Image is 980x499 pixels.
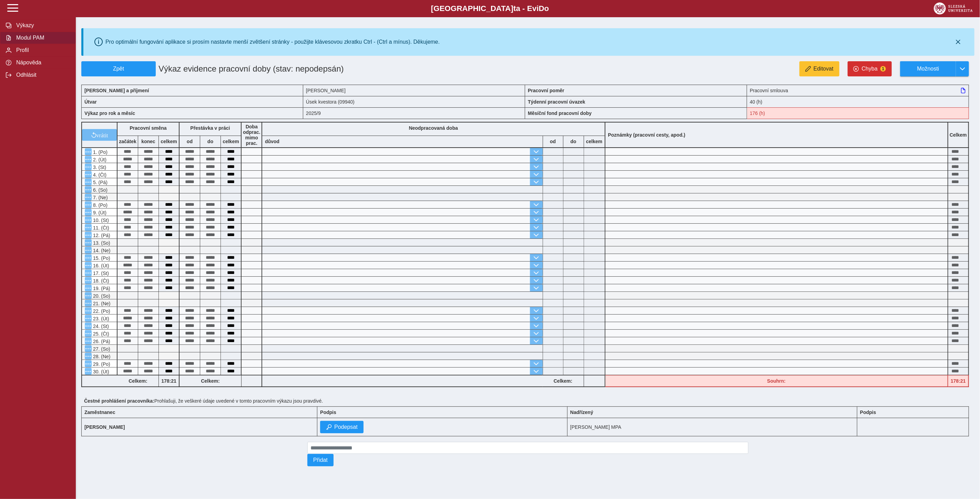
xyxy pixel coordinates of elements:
[85,307,92,314] button: Menu
[85,201,92,208] button: Menu
[950,132,967,138] b: Celkem
[860,410,876,415] b: Podpis
[85,338,92,344] button: Menu
[409,125,458,131] b: Neodpracovaná doba
[92,157,106,162] span: 2. (Út)
[85,277,92,284] button: Menu
[14,35,70,41] span: Modul PAM
[105,39,440,45] div: Pro optimální fungování aplikace si prosím nastavte menší zvětšení stránky - použijte klávesovou ...
[543,378,584,384] b: Celkem:
[900,61,956,76] button: Možnosti
[92,164,106,170] span: 3. (St)
[605,375,949,387] div: Fond pracovní doby (176 h) a součet hodin (178:21 h) se neshodují!
[303,96,525,107] div: Úsek kvestora (09940)
[118,378,159,384] b: Celkem:
[584,139,605,144] b: celkem
[85,239,92,246] button: Menu
[14,22,70,29] span: Výkazy
[200,139,221,144] b: do
[85,216,92,223] button: Menu
[84,410,115,415] b: Zaměstnanec
[85,315,92,322] button: Menu
[85,345,92,352] button: Menu
[92,354,111,359] span: 28. (Ne)
[92,248,111,253] span: 14. (Ne)
[92,369,109,374] span: 30. (Út)
[880,66,886,72] span: 1
[747,107,969,119] div: Fond pracovní doby (176 h) a součet hodin (178:21 h) se neshodují!
[85,186,92,193] button: Menu
[92,361,110,367] span: 29. (Po)
[92,331,109,337] span: 25. (Čt)
[307,454,334,466] button: Přidat
[85,368,92,375] button: Menu
[85,330,92,337] button: Menu
[14,72,70,78] span: Odhlásit
[528,99,585,105] b: Týdenní pracovní úvazek
[92,202,108,208] span: 8. (Po)
[747,85,969,96] div: Pracovní smlouva
[92,172,106,178] span: 4. (Čt)
[92,301,111,306] span: 21. (Ne)
[85,247,92,254] button: Menu
[814,66,834,72] span: Editovat
[130,125,166,131] b: Pracovní směna
[85,292,92,299] button: Menu
[528,88,564,93] b: Pracovní poměr
[92,149,108,155] span: 1. (Po)
[92,278,109,284] span: 18. (Čt)
[159,139,179,144] b: celkem
[265,139,279,144] b: důvod
[92,263,109,268] span: 16. (Út)
[799,61,839,76] button: Editovat
[92,195,108,200] span: 7. (Ne)
[320,421,364,433] button: Podepsat
[570,410,593,415] b: Nadřízený
[21,4,959,13] b: [GEOGRAPHIC_DATA] a - Evi
[92,339,110,344] span: 26. (Pá)
[563,139,584,144] b: do
[934,2,973,14] img: logo_web_su.png
[85,156,92,163] button: Menu
[539,4,544,13] span: D
[85,224,92,231] button: Menu
[92,225,109,231] span: 11. (Čt)
[85,285,92,291] button: Menu
[605,132,688,138] b: Poznámky (pracovní cesty, apod.)
[84,424,125,430] b: [PERSON_NAME]
[303,85,525,96] div: [PERSON_NAME]
[84,398,154,404] b: Čestné prohlášení pracovníka:
[544,4,549,13] span: o
[85,353,92,360] button: Menu
[118,139,138,144] b: začátek
[82,129,117,141] button: vrátit
[92,286,110,291] span: 19. (Pá)
[948,375,969,387] div: Fond pracovní doby (176 h) a součet hodin (178:21 h) se neshodují!
[96,132,108,138] span: vrátit
[156,61,453,76] h1: Výkaz evidence pracovní doby (stav: nepodepsán)
[85,322,92,329] button: Menu
[85,269,92,276] button: Menu
[303,107,525,119] div: 2025/9
[85,360,92,367] button: Menu
[85,232,92,238] button: Menu
[85,179,92,185] button: Menu
[543,139,563,144] b: od
[85,171,92,178] button: Menu
[747,96,969,107] div: 40 (h)
[85,194,92,201] button: Menu
[243,124,261,146] b: Doba odprac. mimo prac.
[92,217,109,223] span: 10. (St)
[190,125,230,131] b: Přestávka v práci
[138,139,159,144] b: konec
[92,316,109,321] span: 23. (Út)
[92,233,110,238] span: 12. (Pá)
[767,378,786,384] b: Souhrn:
[85,209,92,216] button: Menu
[84,66,153,72] span: Zpět
[85,163,92,170] button: Menu
[567,418,857,436] td: [PERSON_NAME] MPA
[92,270,109,276] span: 17. (St)
[92,293,110,299] span: 20. (So)
[528,110,592,116] b: Měsíční fond pracovní doby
